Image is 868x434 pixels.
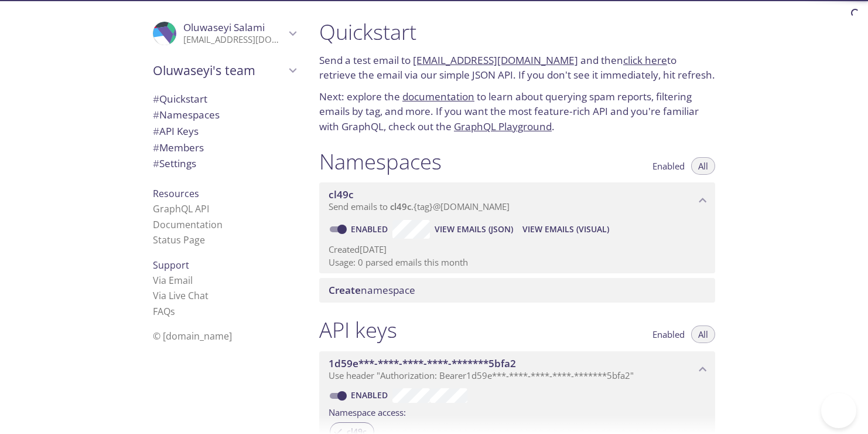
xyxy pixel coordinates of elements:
[153,233,205,246] a: Status Page
[691,325,715,343] button: All
[454,120,552,133] a: GraphQL Playground
[390,201,411,212] span: cl49c
[430,220,518,239] button: View Emails (JSON)
[153,141,204,154] span: Members
[183,34,285,46] p: [EMAIL_ADDRESS][DOMAIN_NAME]
[153,124,159,138] span: #
[645,157,692,175] button: Enabled
[153,108,159,121] span: #
[153,124,199,138] span: API Keys
[143,155,305,172] div: Team Settings
[691,157,715,175] button: All
[153,187,199,200] span: Resources
[329,283,361,297] span: Create
[153,274,193,287] a: Via Email
[153,157,159,170] span: #
[153,202,209,215] a: GraphQL API
[143,123,305,140] div: API Keys
[153,259,189,272] span: Support
[183,21,265,34] span: Oluwaseyi Salami
[329,403,406,420] label: Namespace access:
[143,107,305,123] div: Namespaces
[319,19,715,45] h1: Quickstart
[319,148,442,175] h1: Namespaces
[143,140,305,156] div: Members
[153,289,209,302] a: Via Live Chat
[319,278,715,303] div: Create namespace
[143,91,305,107] div: Quickstart
[329,188,354,201] span: cl49c
[413,53,578,67] a: [EMAIL_ADDRESS][DOMAIN_NAME]
[319,317,397,343] h1: API keys
[153,92,159,106] span: #
[329,256,706,269] p: Usage: 0 parsed emails this month
[319,182,715,219] div: cl49c namespace
[329,283,415,297] span: namespace
[153,92,207,106] span: Quickstart
[153,157,196,170] span: Settings
[329,201,510,212] span: Send emails to . {tag} @[DOMAIN_NAME]
[153,62,285,79] span: Oluwaseyi's team
[170,305,175,318] span: s
[319,89,715,134] p: Next: explore the to learn about querying spam reports, filtering emails by tag, and more. If you...
[319,53,715,83] p: Send a test email to and then to retrieve the email via our simple JSON API. If you don't see it ...
[821,393,856,428] iframe: Help Scout Beacon - Open
[153,108,220,121] span: Namespaces
[623,53,667,67] a: click here
[645,325,692,343] button: Enabled
[329,243,706,256] p: Created [DATE]
[143,14,305,53] div: Oluwaseyi Salami
[153,218,223,231] a: Documentation
[349,223,392,235] a: Enabled
[435,222,513,236] span: View Emails (JSON)
[522,222,609,236] span: View Emails (Visual)
[153,141,159,154] span: #
[143,55,305,86] div: Oluwaseyi's team
[402,90,474,103] a: documentation
[153,330,232,343] span: © [DOMAIN_NAME]
[518,220,614,239] button: View Emails (Visual)
[349,389,392,401] a: Enabled
[153,305,175,318] a: FAQ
